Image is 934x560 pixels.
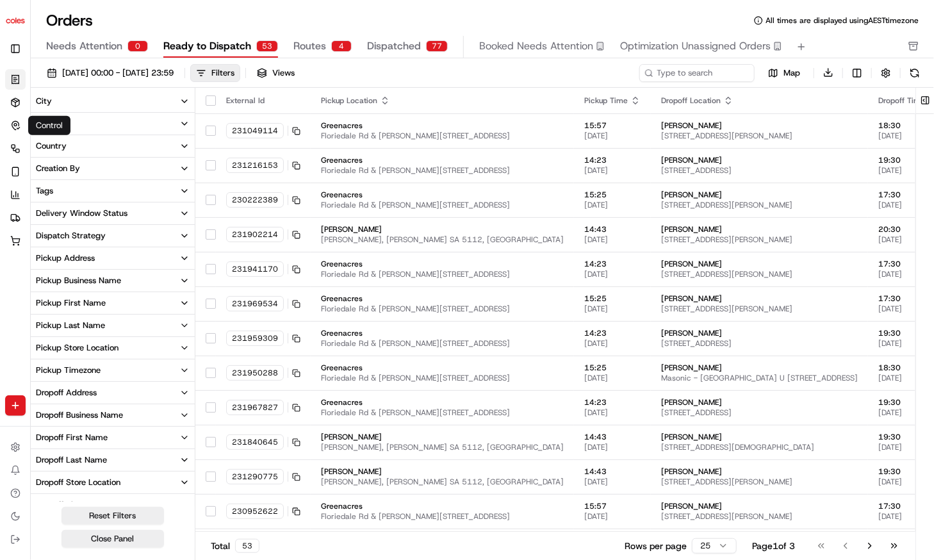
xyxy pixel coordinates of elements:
[321,328,564,338] span: Greenacres
[584,235,641,245] span: [DATE]
[906,64,924,82] button: Refresh
[232,195,278,205] span: 230222389
[661,363,858,373] span: [PERSON_NAME]
[232,126,278,136] span: 231049114
[13,122,36,145] img: 1736555255976-a54dd68f-1ca7-489b-9aae-adbdc363a1c4
[36,365,101,376] div: Pickup Timezone
[584,328,641,338] span: 14:23
[211,67,234,79] div: Filters
[783,67,800,79] span: Map
[36,163,80,174] div: Creation By
[584,259,641,269] span: 14:23
[584,477,641,487] span: [DATE]
[226,504,300,519] button: 230952622
[661,293,858,304] span: [PERSON_NAME]
[661,442,858,452] span: [STREET_ADDRESS][DEMOGRAPHIC_DATA]
[36,208,127,219] div: Delivery Window Status
[232,333,278,343] span: 231959309
[31,427,195,449] button: Dropoff First Name
[661,95,858,106] div: Dropoff Location
[31,494,195,516] button: Dropoff Timezone
[90,217,155,227] a: Powered byPylon
[36,387,97,399] div: Dropoff Address
[321,224,564,235] span: [PERSON_NAME]
[584,363,641,373] span: 15:25
[584,165,641,176] span: [DATE]
[36,185,53,197] div: Tags
[36,140,67,152] div: Country
[321,131,564,141] span: Floriedale Rd & [PERSON_NAME][STREET_ADDRESS]
[321,432,564,442] span: [PERSON_NAME]
[321,511,564,522] span: Floriedale Rd & [PERSON_NAME][STREET_ADDRESS]
[211,539,259,553] div: Total
[321,373,564,383] span: Floriedale Rd & [PERSON_NAME][STREET_ADDRESS]
[661,338,858,349] span: [STREET_ADDRESS]
[584,501,641,511] span: 15:57
[584,304,641,314] span: [DATE]
[31,202,195,224] button: Delivery Window Status
[321,397,564,408] span: Greenacres
[661,466,858,477] span: [PERSON_NAME]
[321,200,564,210] span: Floriedale Rd & [PERSON_NAME][STREET_ADDRESS]
[31,225,195,247] button: Dispatch Strategy
[36,477,120,488] div: Dropoff Store Location
[31,472,195,493] button: Dropoff Store Location
[321,155,564,165] span: Greenacres
[584,190,641,200] span: 15:25
[46,38,122,54] span: Needs Attention
[584,442,641,452] span: [DATE]
[752,539,795,552] div: Page 1 of 3
[584,373,641,383] span: [DATE]
[62,67,174,79] span: [DATE] 00:00 - [DATE] 23:59
[13,13,38,38] img: Nash
[28,116,70,135] div: Control
[321,363,564,373] span: Greenacres
[190,64,240,82] button: Filters
[232,402,278,413] span: 231967827
[232,472,278,482] span: 231290775
[584,269,641,279] span: [DATE]
[36,342,119,354] div: Pickup Store Location
[8,181,103,204] a: 📗Knowledge Base
[218,126,233,142] button: Start new chat
[661,131,858,141] span: [STREET_ADDRESS][PERSON_NAME]
[36,499,102,511] div: Dropoff Timezone
[321,442,564,452] span: [PERSON_NAME], [PERSON_NAME] SA 5112, [GEOGRAPHIC_DATA]
[61,530,164,548] button: Close Panel
[321,165,564,176] span: Floriedale Rd & [PERSON_NAME][STREET_ADDRESS]
[36,432,108,443] div: Dropoff First Name
[226,227,300,242] button: 231902214
[31,180,195,202] button: Tags
[661,304,858,314] span: [STREET_ADDRESS][PERSON_NAME]
[661,190,858,200] span: [PERSON_NAME]
[584,200,641,210] span: [DATE]
[31,158,195,179] button: Creation By
[36,297,106,309] div: Pickup First Name
[661,269,858,279] span: [STREET_ADDRESS][PERSON_NAME]
[121,186,206,199] span: API Documentation
[31,90,195,112] button: City
[13,51,233,72] p: Welcome 👋
[479,38,593,54] span: Booked Needs Attention
[661,397,858,408] span: [PERSON_NAME]
[31,449,195,471] button: Dropoff Last Name
[661,259,858,269] span: [PERSON_NAME]
[661,373,858,383] span: Masonic - [GEOGRAPHIC_DATA] U [STREET_ADDRESS]
[13,187,23,197] div: 📗
[661,501,858,511] span: [PERSON_NAME]
[251,64,300,82] button: Views
[321,95,564,106] div: Pickup Location
[36,230,106,242] div: Dispatch Strategy
[321,235,564,245] span: [PERSON_NAME], [PERSON_NAME] SA 5112, [GEOGRAPHIC_DATA]
[108,187,119,197] div: 💻
[584,224,641,235] span: 14:43
[584,293,641,304] span: 15:25
[36,454,107,466] div: Dropoff Last Name
[232,264,278,274] span: 231941170
[235,539,259,553] div: 53
[41,64,179,82] button: [DATE] 00:00 - [DATE] 23:59
[232,160,278,170] span: 231216153
[661,328,858,338] span: [PERSON_NAME]
[127,40,148,52] div: 0
[584,95,641,106] div: Pickup Time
